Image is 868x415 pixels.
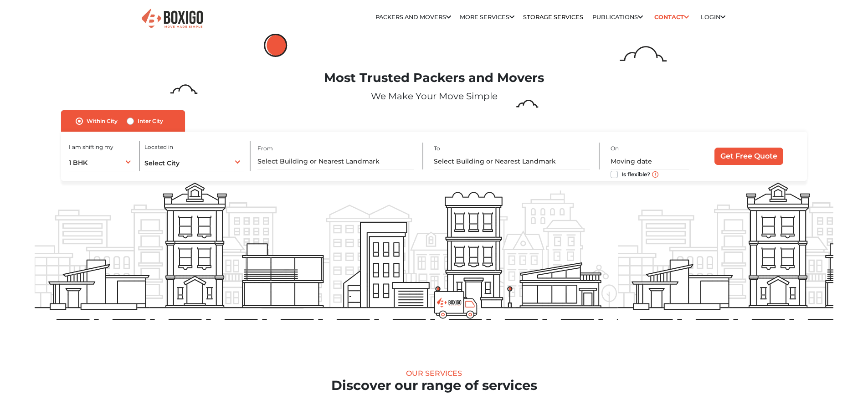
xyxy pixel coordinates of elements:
[140,8,204,30] img: Boxigo
[69,159,87,167] span: 1 BHK
[138,116,163,127] label: Inter City
[523,14,583,20] a: Storage Services
[611,144,619,153] label: On
[652,171,658,178] img: move_date_info
[144,159,180,167] span: Select City
[701,14,725,20] a: Login
[434,154,590,169] input: Select Building or Nearest Landmark
[375,14,451,20] a: Packers and Movers
[144,143,173,151] label: Located in
[714,148,783,165] input: Get Free Quote
[434,144,440,153] label: To
[611,154,689,169] input: Moving date
[35,89,833,103] p: We Make Your Move Simple
[460,14,514,20] a: More services
[87,116,118,127] label: Within City
[257,154,414,169] input: Select Building or Nearest Landmark
[35,369,833,378] div: Our Services
[257,144,273,153] label: From
[35,71,833,86] h1: Most Trusted Packers and Movers
[434,291,478,319] img: boxigo_prackers_and_movers_truck
[35,378,833,394] h2: Discover our range of services
[652,10,692,24] a: Contact
[592,14,643,20] a: Publications
[621,169,650,179] label: Is flexible?
[69,143,113,151] label: I am shifting my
